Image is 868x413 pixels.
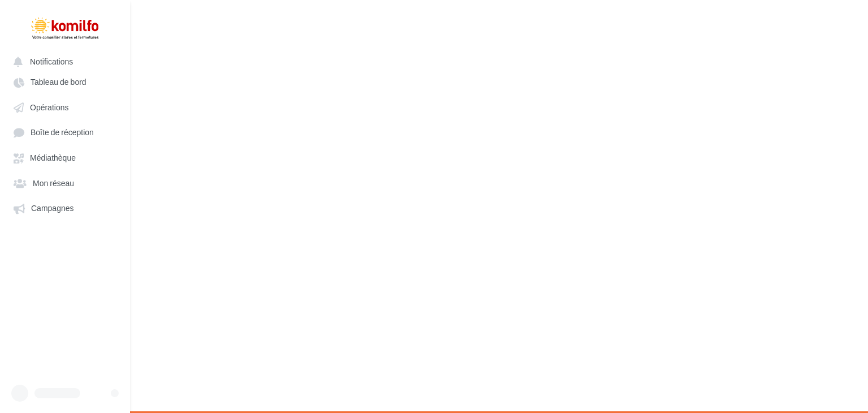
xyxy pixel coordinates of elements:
[7,173,123,193] a: Mon réseau
[7,71,123,92] a: Tableau de bord
[33,178,74,188] span: Mon réseau
[31,204,74,213] span: Campagnes
[7,97,123,117] a: Opérations
[7,197,123,218] a: Campagnes
[31,78,86,87] span: Tableau de bord
[31,128,94,137] span: Boîte de réception
[30,153,76,163] span: Médiathèque
[30,57,73,66] span: Notifications
[7,122,123,143] a: Boîte de réception
[7,147,123,167] a: Médiathèque
[30,102,68,112] span: Opérations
